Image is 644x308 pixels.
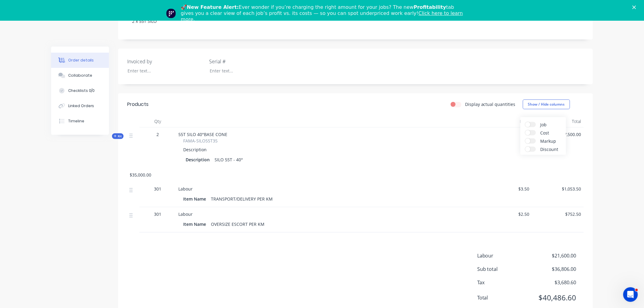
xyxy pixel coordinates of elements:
div: 🚀 Ever wonder if you’re charging the right amount for your jobs? The new tab gives you a clear vi... [181,4,468,23]
span: Markup [541,138,586,144]
div: Timeline [68,118,84,124]
span: $40,486.60 [531,292,576,303]
div: OVERSIZE ESCORT PER KM [208,220,267,229]
span: $35,000.00 [130,172,137,178]
iframe: Intercom live chat [623,287,638,302]
div: Description [186,155,212,164]
b: Profitability [414,4,446,10]
div: Qty [139,115,176,128]
span: Cost [541,130,586,136]
div: Close [632,5,639,9]
span: Sub total [477,265,531,273]
span: 301 [154,186,161,192]
div: Item Name [183,194,208,203]
span: Discount [541,146,586,152]
div: Total [532,115,584,128]
span: $3.50 [483,186,530,192]
span: Labour [178,211,193,217]
button: Linked Orders [51,98,109,114]
span: 55T SILO 40°BASE CONE [178,131,227,137]
span: Total [477,294,531,301]
b: New Feature Alert: [187,4,239,10]
button: Collaborate [51,68,109,83]
div: Products [127,101,149,108]
div: Checklists 0/0 [68,88,95,93]
span: $752.50 [534,211,581,217]
span: 2 [156,131,159,138]
label: Display actual quantities [465,101,516,107]
button: Order details [51,53,109,68]
span: $1,053.50 [534,186,581,192]
span: $2.50 [483,211,530,217]
button: Timeline [51,114,109,129]
span: $3,680.60 [531,279,576,286]
span: FAMA-SILO55T35 [183,138,218,144]
div: Item Name [183,220,208,229]
span: Labour [477,252,531,259]
span: 301 [154,211,161,217]
div: Order details [68,58,94,63]
span: Kit [114,134,122,138]
label: Invoiced by [127,58,203,65]
div: TRANSPORT/DELIVERY PER KM [208,194,275,203]
div: Linked Orders [68,103,94,109]
span: Tax [477,279,531,286]
span: Labour [178,186,193,192]
div: SILO 55T - 40° [212,155,245,164]
div: Price [480,115,532,128]
a: Click here to learn more. [181,10,463,22]
span: $21,600.00 [531,252,576,259]
span: Job [541,121,586,128]
div: 2 x 55T SILO [127,12,584,30]
span: $36,806.00 [531,265,576,273]
label: Serial # [209,58,285,65]
button: Show / Hide columns [523,100,570,109]
button: Checklists 0/0 [51,83,109,98]
div: Kit [112,133,124,139]
img: Profile image for Team [166,9,176,18]
span: Description [183,147,207,152]
div: Collaborate [68,73,92,78]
